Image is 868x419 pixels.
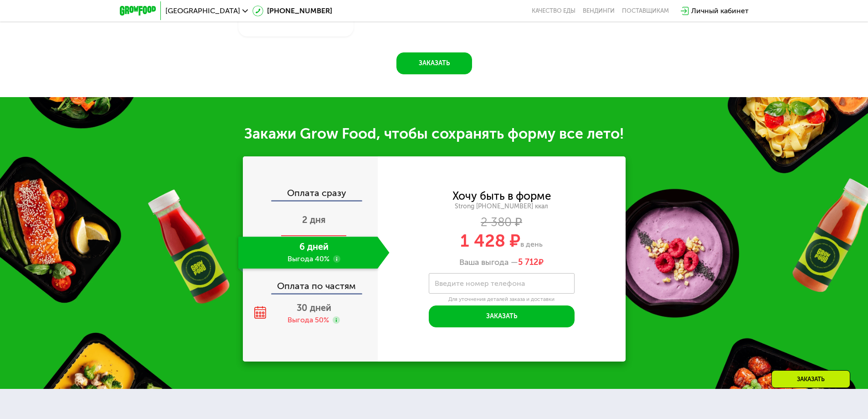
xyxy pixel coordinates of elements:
[452,191,551,201] div: Хочу быть в форме
[244,272,378,293] div: Оплата по частям
[583,7,615,15] a: Вендинги
[378,258,626,268] div: Ваша выгода —
[518,258,544,268] span: ₽
[429,296,575,303] div: Для уточнения деталей заказа и доставки
[252,5,332,16] a: [PHONE_NUMBER]
[518,257,539,267] span: 5 712
[532,7,575,15] a: Качество еды
[378,217,626,228] div: 2 380 ₽
[622,7,669,15] div: поставщикам
[435,281,525,286] label: Введите номер телефона
[429,305,575,327] button: Заказать
[288,315,329,325] div: Выгода 50%
[378,202,626,211] div: Strong [PHONE_NUMBER] ккал
[520,240,543,248] span: в день
[165,7,240,15] span: [GEOGRAPHIC_DATA]
[244,188,378,200] div: Оплата сразу
[302,214,326,225] span: 2 дня
[691,5,749,16] div: Личный кабинет
[460,230,520,251] span: 1 428 ₽
[771,370,850,388] div: Заказать
[297,302,331,313] span: 30 дней
[396,52,472,74] button: Заказать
